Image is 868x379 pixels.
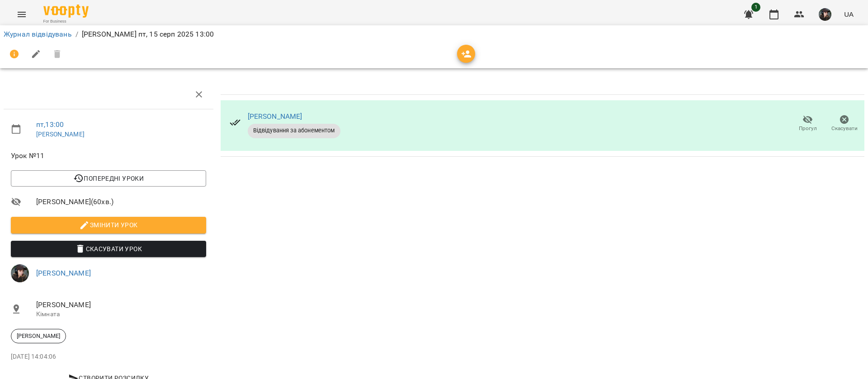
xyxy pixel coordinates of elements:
[36,131,85,138] a: [PERSON_NAME]
[18,173,199,184] span: Попередні уроки
[831,125,858,132] span: Скасувати
[36,299,206,310] span: [PERSON_NAME]
[799,125,817,132] span: Прогул
[11,241,206,257] button: Скасувати Урок
[11,329,66,343] div: [PERSON_NAME]
[11,332,66,340] span: [PERSON_NAME]
[826,111,863,136] button: Скасувати
[11,217,206,233] button: Змінити урок
[751,3,760,12] span: 1
[789,111,826,136] button: Прогул
[36,197,206,207] span: [PERSON_NAME] ( 60 хв. )
[18,243,199,254] span: Скасувати Урок
[840,6,857,23] button: UA
[36,269,91,277] a: [PERSON_NAME]
[43,19,89,24] span: For Business
[36,120,64,129] a: пт , 13:00
[11,4,33,25] button: Menu
[11,264,29,282] img: 263e74ab04eeb3646fb982e871862100.jpg
[18,220,199,230] span: Змінити урок
[36,310,206,319] p: Кімната
[75,29,78,40] li: /
[82,29,214,40] p: [PERSON_NAME] пт, 15 серп 2025 13:00
[819,8,831,21] img: 263e74ab04eeb3646fb982e871862100.jpg
[248,112,302,121] a: [PERSON_NAME]
[43,5,89,18] img: Voopty Logo
[11,170,206,187] button: Попередні уроки
[844,9,854,19] span: UA
[4,30,72,38] a: Журнал відвідувань
[11,150,206,161] span: Урок №11
[248,126,340,135] span: Відвідування за абонементом
[4,29,864,40] nav: breadcrumb
[11,352,206,361] p: [DATE] 14:04:06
